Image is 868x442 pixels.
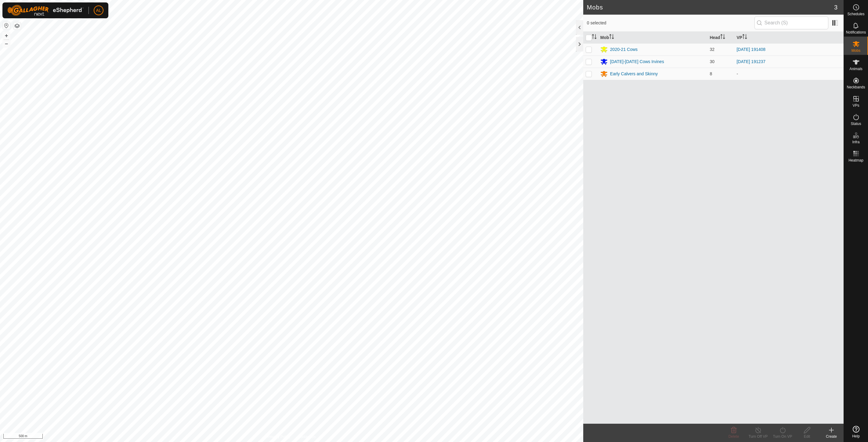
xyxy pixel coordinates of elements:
th: Mob [598,32,707,44]
span: Delete [729,434,739,439]
th: Head [707,32,734,44]
span: 8 [710,71,712,76]
a: [DATE] 191408 [736,47,765,52]
a: Contact Us [298,434,316,440]
td: - [734,68,844,80]
span: AL [96,7,101,14]
span: 32 [710,47,714,52]
div: [DATE]-[DATE] Cows Irvines [610,59,664,65]
span: Animals [849,67,863,71]
div: Turn Off VP [746,434,770,439]
span: Notifications [846,30,866,34]
div: Edit [795,434,819,439]
p-sorticon: Activate to sort [592,35,597,40]
div: Turn On VP [770,434,795,439]
span: Help [852,434,860,438]
p-sorticon: Activate to sort [720,35,725,40]
span: Heatmap [848,159,863,162]
button: Reset Map [3,22,10,29]
span: Infra [852,140,859,144]
div: Create [819,434,844,439]
span: 0 selected [587,20,754,26]
h2: Mobs [587,4,834,11]
span: Neckbands [847,85,865,89]
a: [DATE] 191237 [736,59,765,64]
div: Early Calvers and Skinny [610,71,658,77]
span: Schedules [847,12,864,16]
th: VP [734,32,844,44]
input: Search (S) [754,16,828,29]
div: 2020-21 Cows [610,46,638,53]
span: VPs [852,104,859,107]
span: Mobs [852,49,860,52]
p-sorticon: Activate to sort [609,35,614,40]
img: Gallagher Logo [7,5,84,16]
span: 3 [834,3,837,12]
a: Help [844,423,868,440]
p-sorticon: Activate to sort [742,35,747,40]
a: Privacy Policy [267,434,290,440]
button: + [3,32,10,39]
span: 30 [710,59,714,64]
span: Status [851,122,861,126]
button: Map Layers [13,22,21,30]
button: – [3,40,10,47]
